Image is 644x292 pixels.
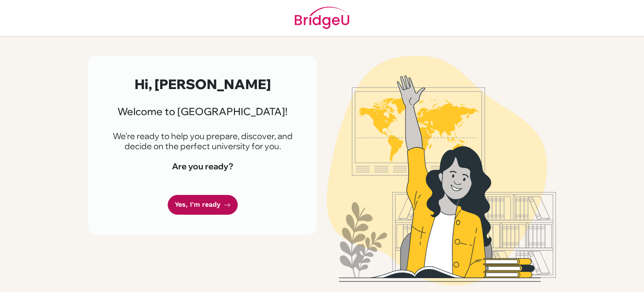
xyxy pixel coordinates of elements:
[108,105,297,118] h3: Welcome to [GEOGRAPHIC_DATA]!
[168,195,238,215] a: Yes, I'm ready
[108,76,297,92] h2: Hi, [PERSON_NAME]
[108,161,297,171] h4: Are you ready?
[108,131,297,151] p: We're ready to help you prepare, discover, and decide on the perfect university for you.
